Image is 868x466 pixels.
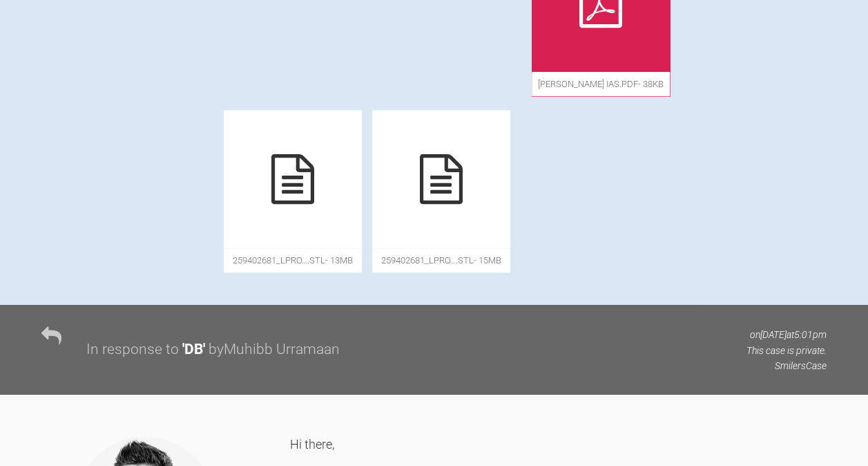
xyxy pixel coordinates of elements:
[182,338,205,362] div: ' DB '
[746,327,827,342] p: on [DATE] at 5:01pm
[746,358,827,373] p: Smilers Case
[372,248,510,272] span: 259402681_lpro….stl - 15MB
[209,338,340,362] div: by Muhibb Urramaan
[224,248,362,272] span: 259402681_lpro….stl - 13MB
[746,343,827,358] p: This case is private.
[532,72,670,96] span: [PERSON_NAME] IAS.pdf - 38KB
[86,338,179,362] div: In response to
